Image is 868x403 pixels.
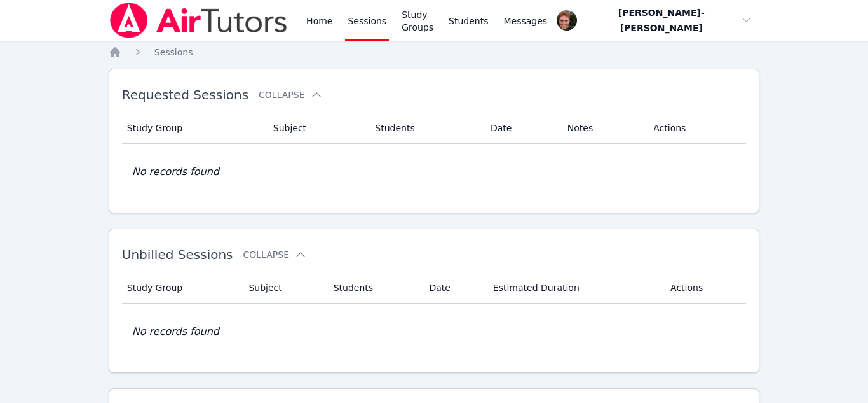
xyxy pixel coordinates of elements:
[367,113,483,144] th: Students
[560,113,646,144] th: Notes
[259,88,322,101] button: Collapse
[266,113,368,144] th: Subject
[122,87,248,103] span: Requested Sessions
[243,248,307,261] button: Collapse
[154,46,193,59] a: Sessions
[326,272,422,304] th: Students
[122,144,747,200] td: No records found
[241,272,325,304] th: Subject
[504,15,548,27] span: Messages
[122,113,266,144] th: Study Group
[421,272,485,304] th: Date
[663,272,746,304] th: Actions
[154,47,193,57] span: Sessions
[485,272,663,304] th: Estimated Duration
[646,113,746,144] th: Actions
[109,3,288,38] img: Air Tutors
[109,46,760,59] nav: Breadcrumb
[483,113,560,144] th: Date
[122,247,233,262] span: Unbilled Sessions
[122,304,747,360] td: No records found
[122,272,241,304] th: Study Group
